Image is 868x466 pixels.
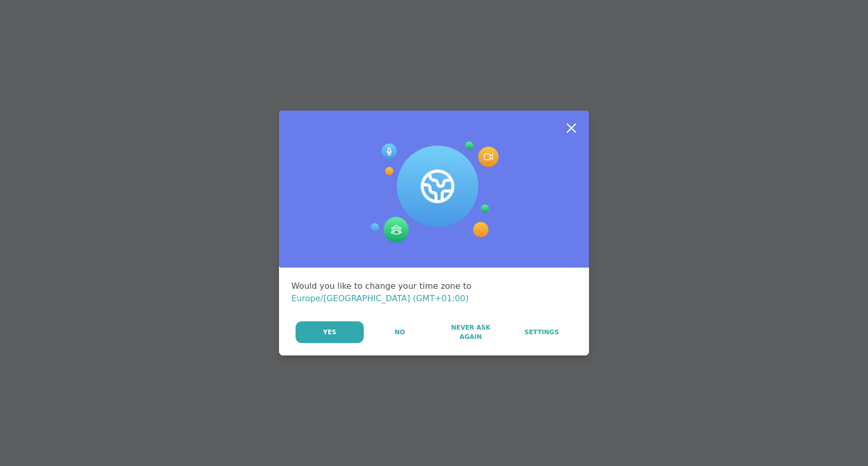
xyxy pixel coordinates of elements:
[395,328,405,337] span: No
[296,321,364,343] button: Yes
[323,328,336,337] span: Yes
[507,321,577,343] a: Settings
[291,280,577,305] div: Would you like to change your time zone to
[369,142,499,243] img: Session Experience
[524,328,559,337] span: Settings
[441,323,500,341] span: Never Ask Again
[365,321,435,343] button: No
[291,293,469,303] span: Europe/[GEOGRAPHIC_DATA] (GMT+01:00)
[436,321,505,343] button: Never Ask Again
